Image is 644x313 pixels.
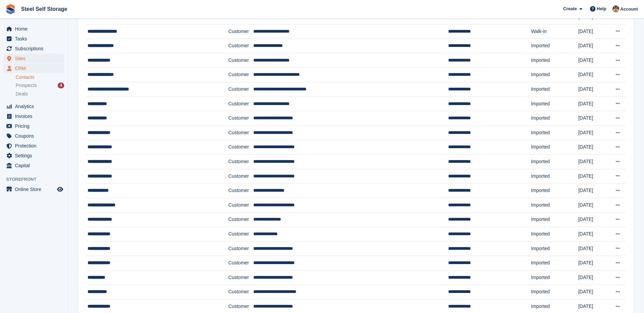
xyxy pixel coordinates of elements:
[15,131,56,141] span: Coupons
[578,82,608,97] td: [DATE]
[531,256,578,271] td: Imported
[578,24,608,39] td: [DATE]
[531,169,578,184] td: Imported
[15,54,56,63] span: Sites
[578,97,608,111] td: [DATE]
[58,83,64,88] div: 4
[531,24,578,39] td: Walk-in
[228,270,254,285] td: Customer
[15,64,56,73] span: CRM
[531,155,578,169] td: Imported
[578,212,608,227] td: [DATE]
[228,241,254,256] td: Customer
[578,184,608,198] td: [DATE]
[18,3,70,15] a: Steel Self Storage
[578,126,608,140] td: [DATE]
[531,140,578,155] td: Imported
[531,198,578,212] td: Imported
[6,176,68,183] span: Storefront
[531,227,578,242] td: Imported
[16,90,64,98] a: Deals
[16,82,64,89] a: Prospects 4
[3,34,64,44] a: menu
[228,53,254,68] td: Customer
[597,5,606,12] span: Help
[228,111,254,126] td: Customer
[228,82,254,97] td: Customer
[531,111,578,126] td: Imported
[531,184,578,198] td: Imported
[15,111,56,121] span: Invoices
[228,212,254,227] td: Customer
[5,4,16,14] img: stora-icon-8386f47178a22dfd0bd8f6a31ec36ba5ce8667c1dd55bd0f319d3a0aa187defe.svg
[531,82,578,97] td: Imported
[228,155,254,169] td: Customer
[578,270,608,285] td: [DATE]
[531,39,578,53] td: Imported
[578,53,608,68] td: [DATE]
[15,161,56,170] span: Capital
[228,285,254,299] td: Customer
[228,140,254,155] td: Customer
[16,91,28,97] span: Deals
[578,241,608,256] td: [DATE]
[15,151,56,160] span: Settings
[578,68,608,82] td: [DATE]
[3,44,64,53] a: menu
[3,121,64,131] a: menu
[531,270,578,285] td: Imported
[612,5,619,12] img: James Steel
[228,184,254,198] td: Customer
[578,155,608,169] td: [DATE]
[228,227,254,242] td: Customer
[578,169,608,184] td: [DATE]
[15,44,56,53] span: Subscriptions
[3,24,64,34] a: menu
[15,185,56,194] span: Online Store
[563,5,577,12] span: Create
[3,185,64,194] a: menu
[228,39,254,53] td: Customer
[228,169,254,184] td: Customer
[620,6,638,13] span: Account
[578,140,608,155] td: [DATE]
[578,198,608,212] td: [DATE]
[16,82,37,89] span: Prospects
[3,111,64,121] a: menu
[15,24,56,34] span: Home
[531,241,578,256] td: Imported
[578,256,608,271] td: [DATE]
[578,285,608,299] td: [DATE]
[3,151,64,160] a: menu
[56,185,64,193] a: Preview store
[3,161,64,170] a: menu
[531,53,578,68] td: Imported
[578,39,608,53] td: [DATE]
[15,34,56,44] span: Tasks
[531,126,578,140] td: Imported
[15,121,56,131] span: Pricing
[228,68,254,82] td: Customer
[228,256,254,271] td: Customer
[228,97,254,111] td: Customer
[3,102,64,111] a: menu
[15,102,56,111] span: Analytics
[531,68,578,82] td: Imported
[228,24,254,39] td: Customer
[15,141,56,151] span: Protection
[3,64,64,73] a: menu
[578,227,608,242] td: [DATE]
[16,74,64,81] a: Contacts
[3,141,64,151] a: menu
[531,97,578,111] td: Imported
[228,126,254,140] td: Customer
[228,198,254,212] td: Customer
[3,131,64,141] a: menu
[578,111,608,126] td: [DATE]
[531,212,578,227] td: Imported
[3,54,64,63] a: menu
[531,285,578,299] td: Imported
